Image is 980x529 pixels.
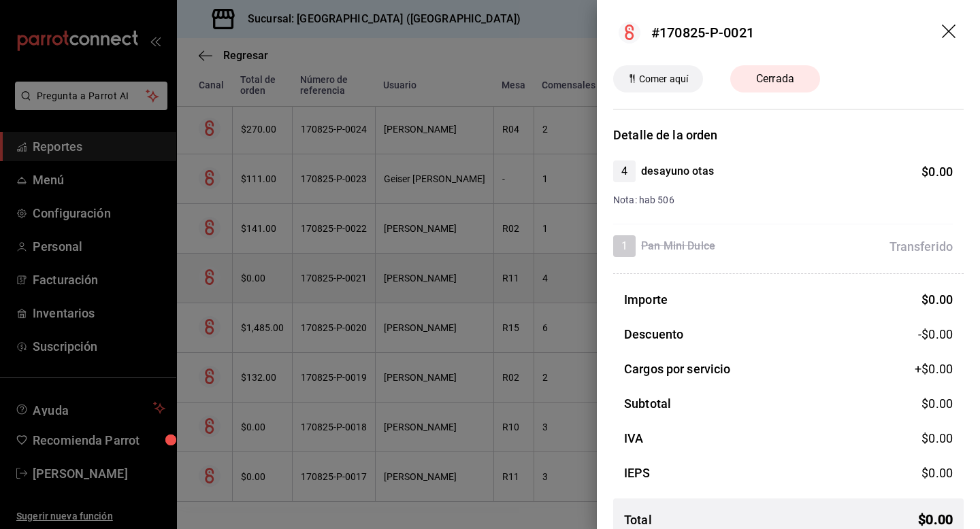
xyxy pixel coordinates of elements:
[634,72,693,86] span: Comer aquí
[921,431,953,445] span: $ 0.00
[624,464,651,482] h3: IEPS
[921,396,953,411] span: $ 0.00
[921,292,953,307] span: $ 0.00
[921,466,953,480] span: $ 0.00
[624,360,731,378] h3: Cargos por servicio
[613,194,674,205] span: Nota: hab 506
[613,238,636,254] span: 1
[624,394,671,413] h3: Subtotal
[748,71,802,87] span: Cerrada
[624,511,652,529] h3: Total
[915,360,953,378] span: +$ 0.00
[889,237,953,256] div: Transferido
[641,238,715,254] h4: Pan Mini Dulce
[624,290,668,309] h3: Importe
[613,126,964,144] h3: Detalle de la orden
[918,325,953,343] span: -$0.00
[624,429,643,447] h3: IVA
[921,165,953,179] span: $ 0.00
[613,163,636,180] span: 4
[624,325,683,343] h3: Descuento
[651,22,754,43] div: #170825-P-0021
[641,163,714,180] h4: desayuno otas
[942,24,958,41] button: drag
